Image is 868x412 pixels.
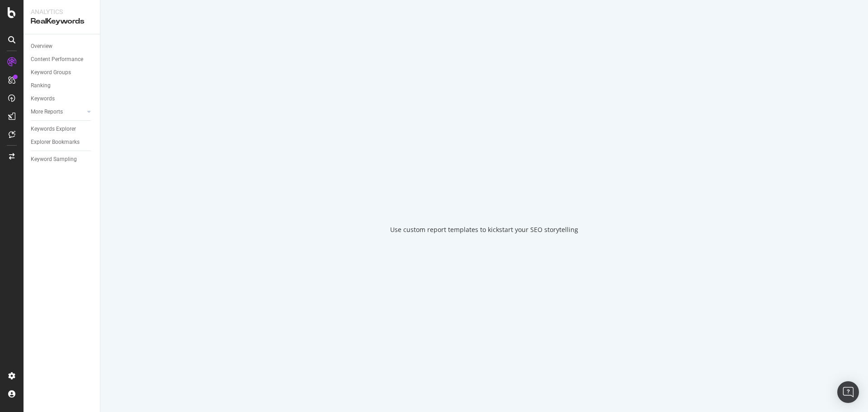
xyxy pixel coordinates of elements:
[31,42,94,51] a: Overview
[31,137,94,147] a: Explorer Bookmarks
[31,81,51,90] div: Ranking
[31,55,83,64] div: Content Performance
[31,68,71,77] div: Keyword Groups
[31,42,52,51] div: Overview
[31,55,94,64] a: Content Performance
[31,7,93,16] div: Analytics
[31,124,94,134] a: Keywords Explorer
[31,94,94,104] a: Keywords
[31,107,63,117] div: More Reports
[837,381,859,403] div: Open Intercom Messenger
[31,107,85,117] a: More Reports
[31,137,80,147] div: Explorer Bookmarks
[31,124,76,134] div: Keywords Explorer
[452,178,517,211] div: animation
[31,94,55,104] div: Keywords
[31,81,94,90] a: Ranking
[31,68,94,77] a: Keyword Groups
[31,155,77,164] div: Keyword Sampling
[390,225,578,234] div: Use custom report templates to kickstart your SEO storytelling
[31,16,93,27] div: RealKeywords
[31,155,94,164] a: Keyword Sampling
